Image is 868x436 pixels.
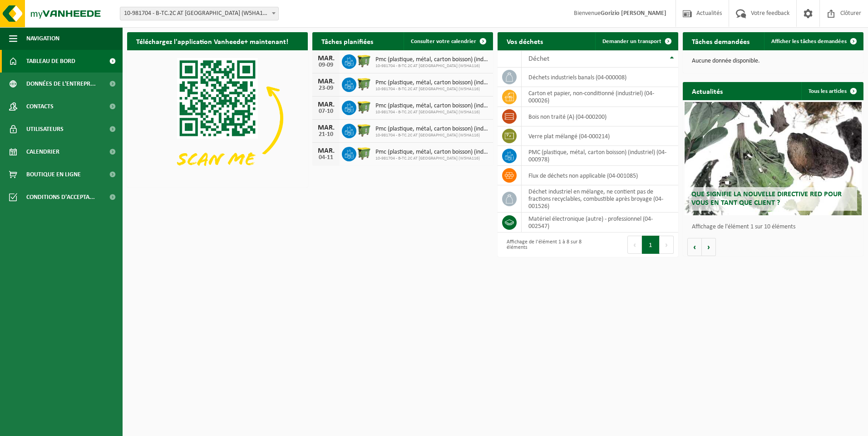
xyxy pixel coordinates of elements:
td: verre plat mélangé (04-000214) [522,126,678,146]
div: 04-11 [317,155,335,161]
span: 10-981704 - B-TC.2C AT CHARLEROI (W5HA116) - MARCINELLE [120,7,279,20]
span: Consulter votre calendrier [411,39,476,44]
button: Next [660,236,674,254]
h2: Actualités [683,82,732,100]
img: WB-1100-HPE-GN-50 [356,99,372,115]
span: 10-981704 - B-TC.2C AT [GEOGRAPHIC_DATA] (W5HA116) [375,63,488,69]
span: Tableau de bord [26,50,75,73]
span: Déchet [528,55,549,63]
span: Utilisateurs [26,118,64,140]
div: 23-09 [317,85,335,92]
div: 07-10 [317,108,335,115]
span: 10-981704 - B-TC.2C AT [GEOGRAPHIC_DATA] (W5HA116) [375,87,488,92]
p: Aucune donnée disponible. [692,58,854,64]
h2: Tâches demandées [683,32,759,50]
span: Calendrier [26,140,59,163]
span: Pmc (plastique, métal, carton boisson) (industriel) [375,56,488,63]
span: Contacts [26,95,54,118]
h2: Vos déchets [498,32,552,50]
img: Download de VHEPlus App [127,50,308,186]
img: WB-1100-HPE-GN-50 [356,122,372,138]
span: 10-981704 - B-TC.2C AT CHARLEROI (W5HA116) - MARCINELLE [120,7,278,20]
p: Affichage de l'élément 1 sur 10 éléments [692,224,859,230]
div: MAR. [317,78,335,85]
span: Pmc (plastique, métal, carton boisson) (industriel) [375,79,488,87]
span: Demander un transport [602,39,661,44]
span: 10-981704 - B-TC.2C AT [GEOGRAPHIC_DATA] (W5HA116) [375,110,488,115]
span: Navigation [26,27,59,50]
div: 09-09 [317,62,335,68]
span: 10-981704 - B-TC.2C AT [GEOGRAPHIC_DATA] (W5HA116) [375,156,488,161]
div: 21-10 [317,131,335,138]
a: Afficher les tâches demandées [764,32,863,50]
button: Vorige [687,238,702,256]
td: déchet industriel en mélange, ne contient pas de fractions recyclables, combustible après broyage... [522,185,678,213]
h2: Téléchargez l'application Vanheede+ maintenant! [127,32,297,50]
span: Boutique en ligne [26,163,81,186]
a: Demander un transport [595,32,677,50]
button: Volgende [702,238,716,256]
span: 10-981704 - B-TC.2C AT [GEOGRAPHIC_DATA] (W5HA116) [375,133,488,138]
button: 1 [642,236,660,254]
td: déchets industriels banals (04-000008) [522,68,678,87]
span: Que signifie la nouvelle directive RED pour vous en tant que client ? [691,191,842,207]
img: WB-1100-HPE-GN-50 [356,76,372,92]
h2: Tâches planifiées [312,32,382,50]
div: MAR. [317,55,335,62]
a: Tous les articles [801,82,863,100]
strong: Gorizio [PERSON_NAME] [601,10,666,17]
span: Pmc (plastique, métal, carton boisson) (industriel) [375,126,488,133]
td: matériel électronique (autre) - professionnel (04-002547) [522,213,678,233]
button: Previous [627,236,642,254]
a: Que signifie la nouvelle directive RED pour vous en tant que client ? [685,102,862,215]
div: MAR. [317,124,335,131]
td: bois non traité (A) (04-000200) [522,107,678,126]
span: Pmc (plastique, métal, carton boisson) (industriel) [375,149,488,156]
span: Conditions d'accepta... [26,186,95,208]
img: WB-1100-HPE-GN-50 [356,53,372,68]
td: carton et papier, non-conditionné (industriel) (04-000026) [522,87,678,107]
a: Consulter votre calendrier [404,32,492,50]
div: MAR. [317,101,335,108]
span: Pmc (plastique, métal, carton boisson) (industriel) [375,102,488,110]
td: PMC (plastique, métal, carton boisson) (industriel) (04-000978) [522,146,678,166]
span: Afficher les tâches demandées [771,39,847,44]
div: MAR. [317,147,335,155]
div: Affichage de l'élément 1 à 8 sur 8 éléments [502,235,583,255]
span: Données de l'entrepr... [26,73,96,95]
img: WB-1100-HPE-GN-50 [356,145,372,161]
td: flux de déchets non applicable (04-001085) [522,166,678,185]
